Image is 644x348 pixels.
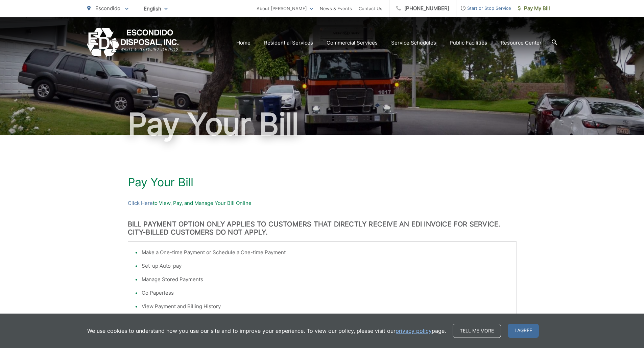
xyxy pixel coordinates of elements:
a: Commercial Services [327,39,378,47]
a: Click Here [128,199,153,207]
a: About [PERSON_NAME] [257,4,313,12]
a: Home [236,39,251,47]
a: Tell me more [453,324,501,338]
a: Service Schedules [391,39,436,47]
p: We use cookies to understand how you use our site and to improve your experience. To view our pol... [87,327,446,335]
h1: Pay Your Bill [87,107,557,141]
a: EDCD logo. Return to the homepage. [87,28,179,58]
p: to View, Pay, and Manage Your Bill Online [128,199,517,207]
li: View Payment and Billing History [142,302,509,311]
li: Set-up Auto-pay [142,262,509,270]
span: Pay My Bill [518,4,550,12]
a: privacy policy [396,327,432,335]
a: News & Events [320,4,352,12]
h3: BILL PAYMENT OPTION ONLY APPLIES TO CUSTOMERS THAT DIRECTLY RECEIVE AN EDI INVOICE FOR SERVICE. C... [128,220,517,236]
span: English [139,3,173,15]
li: Go Paperless [142,289,509,297]
li: Manage Stored Payments [142,275,509,284]
a: Resource Center [501,39,542,47]
a: Public Facilities [450,39,487,47]
a: Contact Us [359,4,382,12]
li: Make a One-time Payment or Schedule a One-time Payment [142,248,509,257]
span: Escondido [95,5,120,11]
span: I agree [508,324,539,338]
h1: Pay Your Bill [128,176,517,189]
a: Residential Services [264,39,313,47]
